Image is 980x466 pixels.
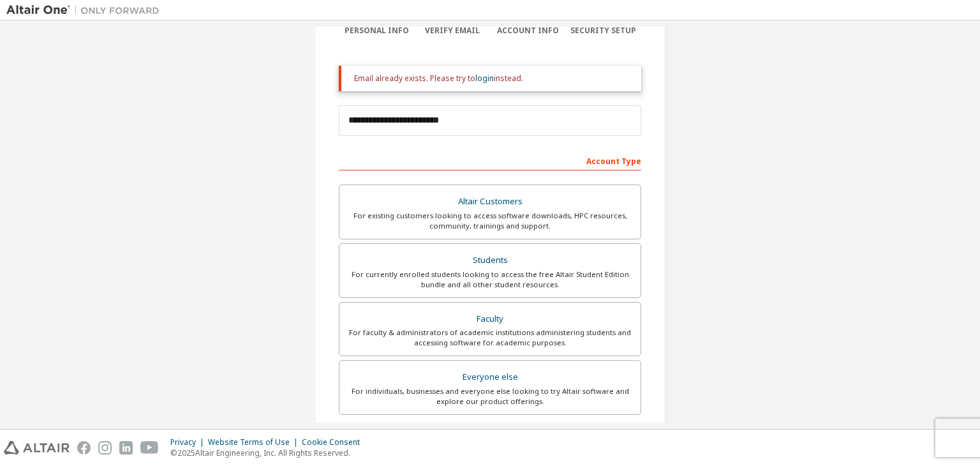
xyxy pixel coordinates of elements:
[354,73,631,84] div: Email already exists. Please try to instead.
[347,193,633,211] div: Altair Customers
[475,73,494,84] a: login
[415,26,491,36] div: Verify Email
[347,269,633,290] div: For currently enrolled students looking to access the free Altair Student Edition bundle and all ...
[339,26,415,36] div: Personal Info
[339,150,641,170] div: Account Type
[77,441,91,455] img: facebook.svg
[208,437,302,447] div: Website Terms of Use
[490,26,566,36] div: Account Info
[6,4,166,17] img: Altair One
[566,26,642,36] div: Security Setup
[347,252,633,269] div: Students
[347,310,633,328] div: Faculty
[4,441,70,455] img: altair_logo.svg
[347,386,633,407] div: For individuals, businesses and everyone else looking to try Altair software and explore our prod...
[140,441,159,455] img: youtube.svg
[98,441,112,455] img: instagram.svg
[119,441,133,455] img: linkedin.svg
[302,437,367,447] div: Cookie Consent
[347,211,633,231] div: For existing customers looking to access software downloads, HPC resources, community, trainings ...
[347,327,633,348] div: For faculty & administrators of academic institutions administering students and accessing softwa...
[347,368,633,386] div: Everyone else
[170,437,208,447] div: Privacy
[170,447,367,458] p: © 2025 Altair Engineering, Inc. All Rights Reserved.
